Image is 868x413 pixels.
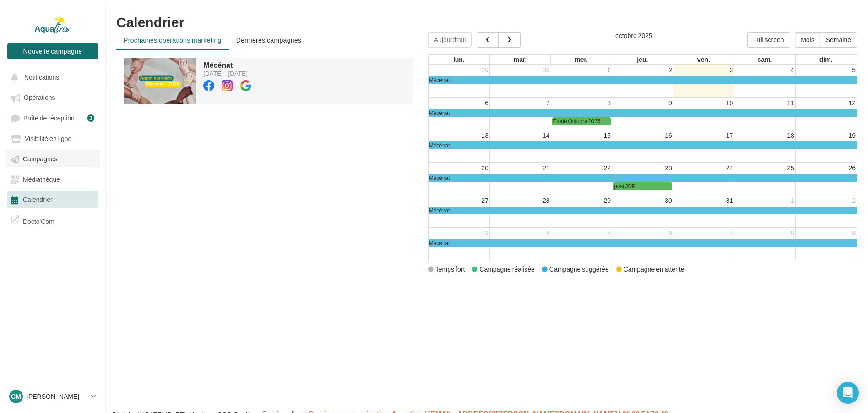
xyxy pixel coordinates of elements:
[613,182,672,190] a: post JDP
[5,130,100,147] a: Visibilité en ligne
[614,183,635,190] span: post JDP
[552,117,611,125] a: Etude Octobre 2025
[429,228,490,239] td: 3
[489,130,551,141] td: 14
[673,98,734,109] td: 10
[472,265,535,274] div: Campagne réalisée
[429,55,490,64] th: lun.
[429,109,450,116] span: Mécénat
[429,239,450,246] span: Mécénat
[5,69,96,85] button: Notifications
[429,206,857,214] a: Mécénat
[795,228,857,239] td: 9
[429,174,450,181] span: Mécénat
[429,195,490,206] td: 27
[795,98,857,109] td: 12
[837,382,859,404] div: Open Intercom Messenger
[673,195,734,206] td: 31
[551,98,612,109] td: 8
[203,60,233,69] span: Mécénat
[428,32,472,48] button: Aujourd'hui
[795,65,857,76] td: 5
[236,36,302,44] span: Dernières campagnes
[429,207,450,214] span: Mécénat
[429,130,490,141] td: 13
[429,239,857,247] a: Mécénat
[542,265,609,274] div: Campagne suggérée
[429,65,490,76] td: 29
[734,228,796,239] td: 8
[203,71,306,76] div: [DATE] - [DATE]
[429,76,450,83] span: Mécénat
[429,76,857,84] a: Mécénat
[612,163,673,174] td: 23
[489,228,551,239] td: 4
[612,195,673,206] td: 30
[551,163,612,174] td: 22
[5,171,100,187] a: Médiathèque
[5,191,100,207] a: Calendrier
[612,228,673,239] td: 6
[429,98,490,109] td: 6
[24,73,59,81] span: Notifications
[612,55,673,64] th: jeu.
[429,174,857,182] a: Mécénat
[795,130,857,141] td: 19
[734,130,796,141] td: 18
[612,130,673,141] td: 16
[673,163,734,174] td: 24
[612,98,673,109] td: 9
[429,141,857,149] a: Mécénat
[429,163,490,174] td: 20
[5,89,100,105] a: Opérations
[551,55,612,64] th: mer.
[612,65,673,76] td: 2
[23,175,60,183] span: Médiathèque
[673,130,734,141] td: 17
[489,163,551,174] td: 21
[551,130,612,141] td: 15
[795,32,820,48] button: Mois
[429,109,857,117] a: Mécénat
[25,135,71,142] span: Visibilité en ligne
[734,195,796,206] td: 1
[23,155,58,163] span: Campagnes
[87,114,94,122] div: 3
[489,98,551,109] td: 7
[489,65,551,76] td: 30
[673,228,734,239] td: 7
[615,32,652,39] h2: octobre 2025
[7,43,98,59] button: Nouvelle campagne
[734,163,796,174] td: 25
[616,265,684,274] div: Campagne en attente
[551,195,612,206] td: 29
[795,55,857,64] th: dim.
[23,215,54,226] span: Docto'Com
[553,118,601,125] span: Etude Octobre 2025
[5,212,100,229] a: Docto'Com
[23,114,75,122] span: Boîte de réception
[673,65,734,76] td: 3
[5,150,100,167] a: Campagnes
[116,15,857,28] h1: Calendrier
[551,228,612,239] td: 5
[27,392,87,401] p: [PERSON_NAME]
[428,265,465,274] div: Temps fort
[489,195,551,206] td: 28
[734,55,796,64] th: sam.
[24,94,55,102] span: Opérations
[747,32,790,48] button: Full screen
[734,98,796,109] td: 11
[489,55,551,64] th: mar.
[795,195,857,206] td: 2
[551,65,612,76] td: 1
[673,55,734,64] th: ven.
[124,36,222,44] span: Prochaines opérations marketing
[23,196,53,204] span: Calendrier
[795,163,857,174] td: 26
[7,388,98,405] a: Cm [PERSON_NAME]
[820,32,857,48] button: Semaine
[5,109,100,126] a: Boîte de réception3
[429,142,450,149] span: Mécénat
[734,65,796,76] td: 4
